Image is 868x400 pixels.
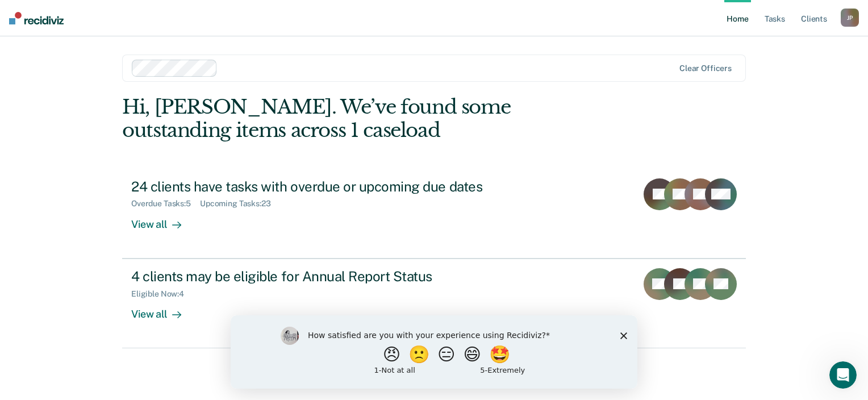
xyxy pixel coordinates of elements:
a: 24 clients have tasks with overdue or upcoming due datesOverdue Tasks:5Upcoming Tasks:23View all [122,169,746,259]
iframe: Survey by Kim from Recidiviz [231,315,637,389]
div: 24 clients have tasks with overdue or upcoming due dates [131,178,530,195]
div: View all [131,298,195,320]
div: View all [131,209,195,231]
iframe: Intercom live chat [829,361,857,389]
div: Eligible Now : 4 [131,289,193,299]
div: Upcoming Tasks : 23 [200,199,280,209]
div: Clear officers [679,64,732,73]
div: Overdue Tasks : 5 [131,199,200,209]
div: J P [841,9,859,27]
a: 4 clients may be eligible for Annual Report StatusEligible Now:4View all [122,259,746,348]
div: Hi, [PERSON_NAME]. We’ve found some outstanding items across 1 caseload [122,95,621,142]
button: JP [841,9,859,27]
div: 4 clients may be eligible for Annual Report Status [131,268,530,285]
img: Recidiviz [9,12,64,24]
